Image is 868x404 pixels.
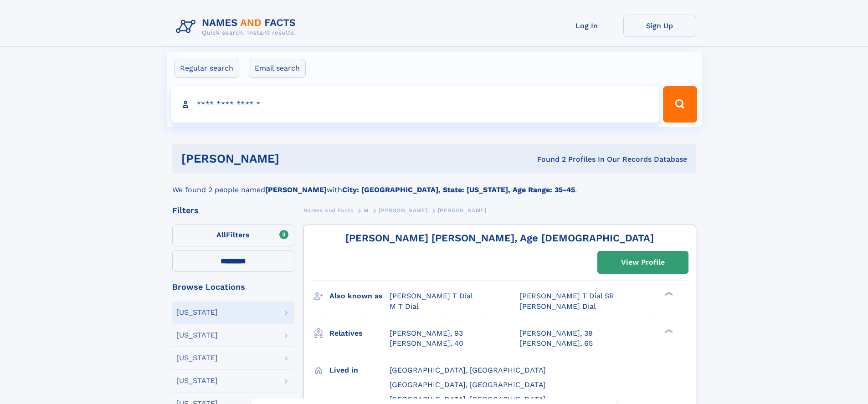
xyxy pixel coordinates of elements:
[329,363,390,378] h3: Lived in
[265,185,327,194] b: [PERSON_NAME]
[379,207,427,214] span: [PERSON_NAME]
[390,302,419,311] span: M T Dial
[390,380,546,389] span: [GEOGRAPHIC_DATA], [GEOGRAPHIC_DATA]
[390,291,473,300] span: [PERSON_NAME] T Dial
[550,15,623,37] a: Log In
[172,15,303,39] img: Logo Names and Facts
[303,205,354,216] a: Names and Facts
[342,185,575,194] b: City: [GEOGRAPHIC_DATA], State: [US_STATE], Age Range: 35-45
[390,338,463,348] a: [PERSON_NAME], 40
[519,338,593,348] a: [PERSON_NAME], 65
[329,326,390,341] h3: Relatives
[438,207,487,214] span: [PERSON_NAME]
[172,174,696,195] div: We found 2 people named with .
[408,154,687,164] div: Found 2 Profiles In Our Records Database
[663,291,673,297] div: ❯
[216,230,226,239] span: All
[663,86,697,123] button: Search Button
[176,377,218,384] div: [US_STATE]
[364,205,369,216] a: M
[663,328,673,334] div: ❯
[172,283,294,291] div: Browse Locations
[621,252,665,273] div: View Profile
[176,332,218,339] div: [US_STATE]
[181,153,408,164] h1: [PERSON_NAME]
[519,302,596,311] span: [PERSON_NAME] Dial
[172,225,294,246] label: Filters
[345,232,654,244] a: [PERSON_NAME] [PERSON_NAME], Age [DEMOGRAPHIC_DATA]
[174,59,239,78] label: Regular search
[390,366,546,374] span: [GEOGRAPHIC_DATA], [GEOGRAPHIC_DATA]
[519,291,614,300] span: [PERSON_NAME] T Dial SR
[598,251,688,273] a: View Profile
[379,205,427,216] a: [PERSON_NAME]
[390,328,463,338] a: [PERSON_NAME], 93
[176,354,218,362] div: [US_STATE]
[172,206,294,215] div: Filters
[171,86,659,123] input: search input
[364,207,369,214] span: M
[176,309,218,316] div: [US_STATE]
[329,288,390,304] h3: Also known as
[249,59,306,78] label: Email search
[390,395,546,404] span: [GEOGRAPHIC_DATA], [GEOGRAPHIC_DATA]
[519,328,593,338] a: [PERSON_NAME], 39
[623,15,696,37] a: Sign Up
